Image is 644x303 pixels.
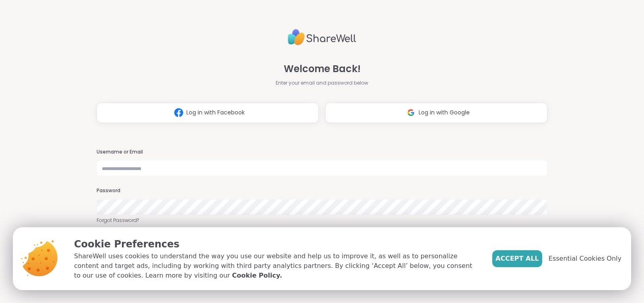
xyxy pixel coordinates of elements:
span: Welcome Back! [284,62,361,76]
span: Log in with Google [419,108,470,117]
p: ShareWell uses cookies to understand the way you use our website and help us to improve it, as we... [74,251,479,280]
button: Accept All [492,250,542,267]
span: Essential Cookies Only [549,254,621,264]
button: Log in with Google [325,103,547,123]
a: Cookie Policy. [232,271,282,280]
span: Log in with Facebook [186,108,245,117]
img: ShareWell Logomark [171,105,186,120]
span: Accept All [495,254,539,264]
img: ShareWell Logo [288,26,356,49]
span: Enter your email and password below [276,79,368,87]
h3: Username or Email [97,149,547,156]
p: Cookie Preferences [74,237,479,251]
img: ShareWell Logomark [403,105,419,120]
button: Log in with Facebook [97,103,319,123]
h3: Password [97,187,547,194]
a: Forgot Password? [97,217,547,224]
